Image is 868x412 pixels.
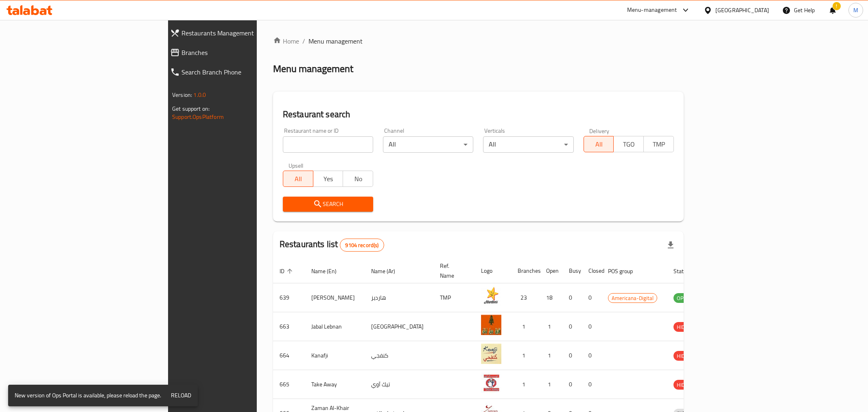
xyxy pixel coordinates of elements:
[582,283,601,312] td: 0
[164,62,313,82] a: Search Branch Phone
[627,5,677,15] div: Menu-management
[273,62,353,75] h2: Menu management
[305,370,365,399] td: Take Away
[305,341,365,370] td: Kanafji
[283,136,373,153] input: Search for restaurant name or ID..
[15,387,161,404] div: New version of Ops Portal is available, please reload the page.
[289,199,367,209] span: Search
[474,259,511,283] th: Logo
[562,341,582,370] td: 0
[540,341,562,370] td: 1
[181,28,306,38] span: Restaurants Management
[340,241,383,249] span: 9104 record(s)
[172,112,224,122] a: Support.OpsPlatform
[647,138,671,150] span: TMP
[273,36,684,46] nav: breadcrumb
[181,67,306,77] span: Search Branch Phone
[383,136,473,153] div: All
[283,108,674,121] h2: Restaurant search
[481,286,501,306] img: Hardee's
[673,380,698,390] span: HIDDEN
[673,322,698,332] span: HIDDEN
[286,173,310,185] span: All
[511,341,540,370] td: 1
[481,315,501,335] img: Jabal Lebnan
[308,36,363,46] span: Menu management
[172,90,192,100] span: Version:
[317,173,340,185] span: Yes
[305,283,365,312] td: [PERSON_NAME]
[673,266,700,276] span: Status
[608,266,643,276] span: POS group
[661,235,680,255] div: Export file
[715,6,769,15] div: [GEOGRAPHIC_DATA]
[511,312,540,341] td: 1
[582,259,601,283] th: Closed
[582,312,601,341] td: 0
[617,138,641,150] span: TGO
[582,341,601,370] td: 0
[289,162,304,168] label: Upsell
[540,370,562,399] td: 1
[193,90,206,100] span: 1.0.0
[511,259,540,283] th: Branches
[164,43,313,62] a: Branches
[582,370,601,399] td: 0
[171,390,191,401] span: Reload
[168,388,195,403] button: Reload
[311,266,347,276] span: Name (En)
[562,312,582,341] td: 0
[365,312,433,341] td: [GEOGRAPHIC_DATA]
[181,48,306,57] span: Branches
[511,370,540,399] td: 1
[346,173,370,185] span: No
[483,136,573,153] div: All
[164,23,313,43] a: Restaurants Management
[673,294,693,303] span: OPEN
[340,239,384,252] div: Total records count
[562,283,582,312] td: 0
[673,380,698,390] div: HIDDEN
[589,128,610,134] label: Delivery
[283,171,313,187] button: All
[280,266,295,276] span: ID
[433,283,474,312] td: TMP
[608,294,657,303] span: Americana-Digital
[305,312,365,341] td: Jabal Lebnan
[540,312,562,341] td: 1
[673,351,698,361] span: HIDDEN
[365,341,433,370] td: كنفجي
[481,344,501,364] img: Kanafji
[283,197,373,212] button: Search
[365,283,433,312] td: هارديز
[562,259,582,283] th: Busy
[280,238,384,252] h2: Restaurants list
[313,171,343,187] button: Yes
[613,136,644,152] button: TGO
[673,322,698,332] div: HIDDEN
[481,373,501,393] img: Take Away
[440,261,465,281] span: Ref. Name
[540,283,562,312] td: 18
[172,103,210,114] span: Get support on:
[587,138,611,150] span: All
[540,259,562,283] th: Open
[853,6,858,15] span: M
[511,283,540,312] td: 23
[343,171,373,187] button: No
[584,136,614,152] button: All
[643,136,674,152] button: TMP
[365,370,433,399] td: تيك آوي
[371,266,406,276] span: Name (Ar)
[562,370,582,399] td: 0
